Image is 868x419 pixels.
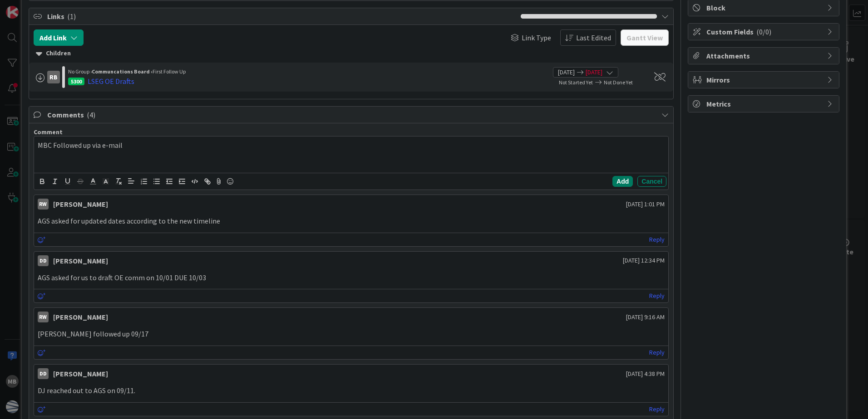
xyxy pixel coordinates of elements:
[38,140,665,151] p: MBC Followed up via e-mail
[53,312,108,322] div: [PERSON_NAME]
[47,11,516,22] span: Links
[560,29,616,46] button: Last Edited
[649,404,665,415] a: Reply
[53,368,108,379] div: [PERSON_NAME]
[38,385,665,396] p: DJ reached out to AGS on 09/11.
[92,68,153,75] b: Communcations Board ›
[67,12,76,21] span: ( 1 )
[47,109,657,120] span: Comments
[34,29,84,46] button: Add Link
[38,312,49,322] div: RW
[36,49,666,58] div: Children
[47,71,60,83] div: RB
[38,216,665,226] p: AGS asked for updated dates according to the new timeline
[576,32,611,43] span: Last Edited
[38,273,665,283] p: AGS asked for us to draft OE comm on 10/01 DUE 10/03
[38,255,49,266] div: DD
[621,29,669,46] button: Gantt View
[68,78,84,85] div: 5300
[706,74,823,85] span: Mirrors
[53,199,108,209] div: [PERSON_NAME]
[87,110,95,119] span: ( 4 )
[612,176,633,187] button: Add
[626,369,665,379] span: [DATE] 4:38 PM
[706,50,823,61] span: Attachments
[756,27,771,36] span: ( 0/0 )
[586,68,602,77] span: [DATE]
[604,79,633,86] span: Not Done Yet
[626,312,665,322] span: [DATE] 9:16 AM
[68,68,92,75] span: No Group ›
[649,347,665,358] a: Reply
[38,329,665,339] p: [PERSON_NAME] followed up 09/17
[559,79,593,86] span: Not Started Yet
[153,68,186,75] span: First Follow Up
[34,128,63,136] span: Comment
[706,26,823,37] span: Custom Fields
[706,98,823,109] span: Metrics
[706,2,823,13] span: Block
[637,176,666,187] button: Cancel
[626,200,665,209] span: [DATE] 1:01 PM
[649,234,665,245] a: Reply
[38,199,49,209] div: RW
[38,368,49,379] div: DD
[649,290,665,302] a: Reply
[558,68,575,77] span: [DATE]
[53,255,108,266] div: [PERSON_NAME]
[623,256,665,265] span: [DATE] 12:34 PM
[522,32,551,43] span: Link Type
[88,76,134,87] div: LSEG OE Drafts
